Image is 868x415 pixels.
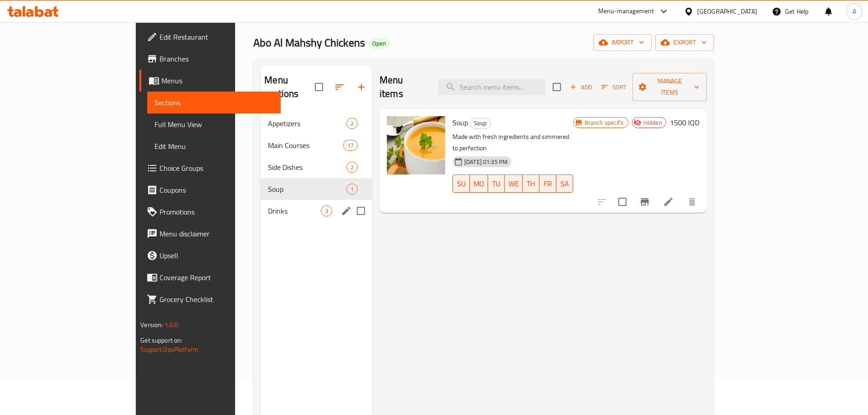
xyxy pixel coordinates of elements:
button: import [593,34,652,51]
span: Version: [140,319,163,331]
a: Support.OpsPlatform [140,343,198,355]
span: MO [473,177,484,190]
span: Add [569,82,593,92]
button: SA [556,174,573,193]
div: items [346,184,358,195]
span: Select section [547,77,566,97]
span: Coverage Report [159,272,273,283]
a: Promotions [139,201,281,223]
span: SA [560,177,570,190]
span: Edit Menu [154,141,273,152]
span: 17 [344,141,357,150]
a: Sections [147,92,281,113]
a: Full Menu View [147,113,281,135]
span: Add item [566,80,596,94]
span: WE [508,177,519,190]
span: Choice Groups [159,163,273,174]
span: Full Menu View [154,119,273,130]
a: Choice Groups [139,157,281,179]
span: 2 [347,163,357,172]
span: Menus [161,75,273,86]
a: Menu disclaimer [139,223,281,245]
span: Sections [154,97,273,108]
button: TU [488,174,505,193]
span: Grocery Checklist [159,294,273,305]
nav: Menu sections [261,109,372,225]
div: Menu-management [598,6,654,17]
span: Open [369,40,390,47]
a: Menus [139,70,281,92]
span: 1 [347,185,357,194]
span: TH [526,177,536,190]
div: Appetizers2 [261,113,372,134]
span: Hidden [640,118,666,127]
input: search [438,79,545,95]
button: export [655,34,714,51]
span: Soup [268,184,346,195]
span: Sort items [596,80,632,94]
button: SU [452,174,470,193]
button: Add [566,80,596,94]
span: Main Courses [268,140,343,151]
button: edit [339,204,353,218]
a: Upsell [139,245,281,266]
div: items [346,118,358,129]
div: [GEOGRAPHIC_DATA] [697,6,757,16]
button: TH [523,174,539,193]
span: [DATE] 01:35 PM [461,158,511,166]
span: A [853,6,856,16]
a: Branches [139,48,281,70]
img: Soup [387,116,445,174]
div: Main Courses17 [261,134,372,156]
span: Sort sections [329,76,350,98]
button: Manage items [632,73,706,101]
span: Appetizers [268,118,346,129]
span: Upsell [159,250,273,261]
span: 2 [347,119,357,128]
span: Branches [159,53,273,64]
button: delete [681,191,703,213]
h6: 1500 IQD [670,116,699,129]
div: Side Dishes2 [261,156,372,178]
button: FR [539,174,556,193]
div: items [343,140,358,151]
span: Get support on: [140,334,182,346]
span: Sort [601,82,627,92]
a: Coupons [139,179,281,201]
span: Branch specific [581,118,628,127]
span: Promotions [159,206,273,217]
button: Sort [599,80,629,94]
span: Select to update [613,192,632,211]
span: Menu disclaimer [159,228,273,239]
a: Edit Restaurant [139,26,281,48]
button: WE [505,174,523,193]
div: Soup1 [261,178,372,200]
div: Drinks3edit [261,200,372,222]
span: Manage items [640,76,699,98]
button: Add section [350,76,372,98]
span: Side Dishes [268,162,346,173]
h2: Menu items [380,73,427,101]
span: Abo Al Mahshy Chickens [253,32,365,53]
a: Coverage Report [139,266,281,288]
div: Open [369,38,390,49]
a: Grocery Checklist [139,288,281,310]
div: items [346,162,358,173]
a: Edit menu item [663,196,674,207]
span: import [601,37,644,48]
span: Edit Restaurant [159,31,273,42]
span: Coupons [159,184,273,195]
span: 1.0.0 [164,319,179,331]
span: Soup [470,118,490,128]
span: Drinks [268,205,320,216]
span: FR [543,177,553,190]
span: SU [457,177,466,190]
button: MO [470,174,488,193]
h2: Menu sections [264,73,315,101]
span: 3 [321,207,332,215]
